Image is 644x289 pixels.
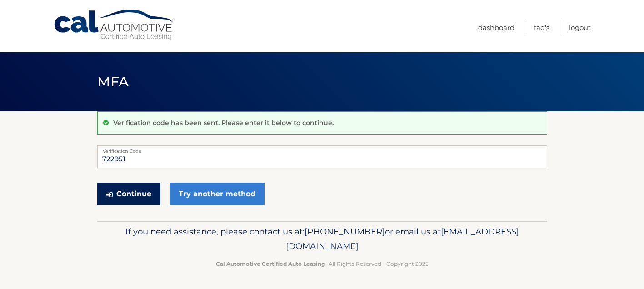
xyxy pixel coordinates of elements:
[170,183,265,205] a: Try another method
[97,145,547,153] label: Verification Code
[53,9,176,41] a: Cal Automotive
[216,260,325,267] strong: Cal Automotive Certified Auto Leasing
[97,183,160,205] button: Continue
[534,20,549,35] a: FAQ's
[103,224,541,254] p: If you need assistance, please contact us at: or email us at
[478,20,514,35] a: Dashboard
[103,259,541,269] p: - All Rights Reserved - Copyright 2025
[305,226,385,237] span: [PHONE_NUMBER]
[97,145,547,168] input: Verification Code
[113,119,334,127] p: Verification code has been sent. Please enter it below to continue.
[97,73,129,90] span: MFA
[569,20,591,35] a: Logout
[286,226,519,251] span: [EMAIL_ADDRESS][DOMAIN_NAME]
